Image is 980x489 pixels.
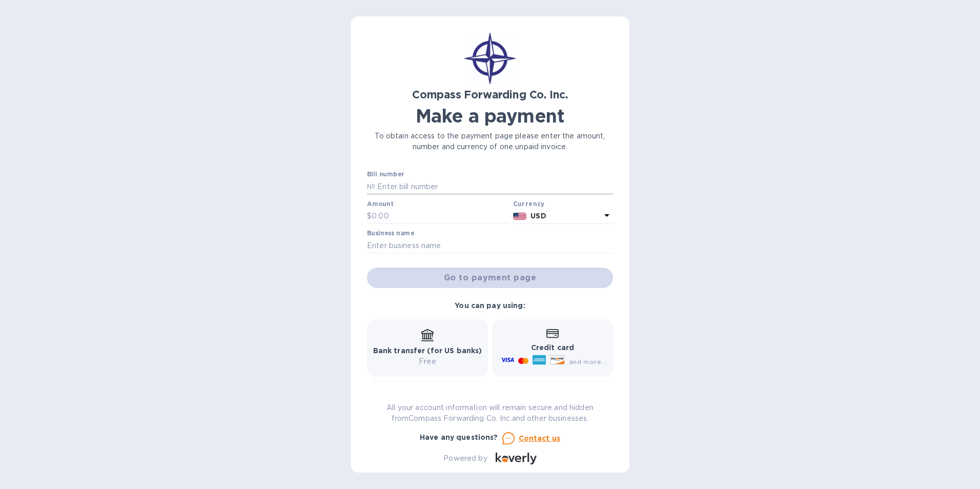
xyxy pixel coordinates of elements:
p: Powered by [443,453,487,464]
input: Enter bill number [375,179,613,194]
img: USD [513,213,527,220]
u: Contact us [519,434,561,442]
input: Enter business name [367,238,613,253]
label: Amount [367,201,393,207]
label: Business name [367,231,414,237]
p: № [367,181,375,192]
p: Free [373,356,482,367]
p: $ [367,211,372,221]
p: All your account information will remain secure and hidden from Compass Forwarding Co. Inc. and o... [367,402,613,424]
h1: Make a payment [367,105,613,127]
span: and more... [569,358,606,365]
b: USD [530,212,546,220]
b: You can pay using: [455,301,525,310]
b: Compass Forwarding Co. Inc. [412,88,568,101]
b: Currency [513,200,545,208]
p: To obtain access to the payment page please enter the amount, number and currency of one unpaid i... [367,131,613,152]
b: Bank transfer (for US banks) [373,347,482,355]
label: Bill number [367,172,404,178]
b: Have any questions? [420,433,498,441]
input: 0.00 [372,209,509,224]
b: Credit card [531,343,574,352]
